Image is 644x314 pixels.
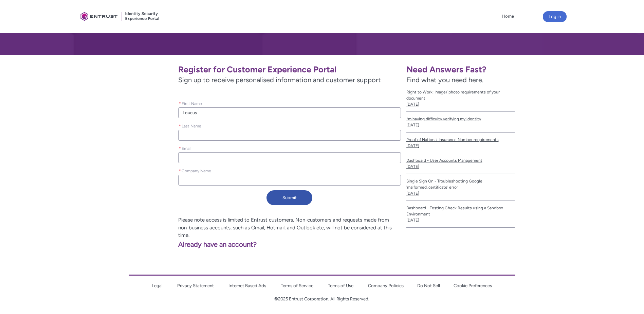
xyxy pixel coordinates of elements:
[281,283,313,288] a: Terms of Service
[543,11,567,22] button: Log in
[179,169,181,173] abbr: required
[406,191,419,196] lightning-formatted-date-time: [DATE]
[406,157,515,163] span: Dashboard - User Accounts Management
[406,123,419,127] lightning-formatted-date-time: [DATE]
[406,116,515,122] span: I’m having difficulty verifying my identity
[406,178,515,190] span: Single Sign On - Troubleshooting Google 'malformed_certificate' error
[179,101,181,106] abbr: required
[406,76,483,84] span: Find what you need here.
[83,240,257,248] a: Already have an account?
[178,122,204,129] label: Last Name
[178,167,214,174] label: Company Name
[406,174,515,201] a: Single Sign On - Troubleshooting Google 'malformed_certificate' error[DATE]
[179,124,181,128] abbr: required
[406,102,419,107] lightning-formatted-date-time: [DATE]
[406,133,515,153] a: Proof of National Insurance Number requirements[DATE]
[368,283,404,288] a: Company Policies
[406,112,515,133] a: I’m having difficulty verifying my identity[DATE]
[417,283,440,288] a: Do Not Sell
[406,137,515,143] span: Proof of National Insurance Number requirements
[406,85,515,112] a: Right to Work: Image/ photo requirements of your document[DATE]
[406,89,515,101] span: Right to Work: Image/ photo requirements of your document
[266,190,312,205] button: Submit
[406,201,515,228] a: Dashboard - Testing Check Results using a Sandbox Environment[DATE]
[129,296,515,302] p: ©2025 Entrust Corporation. All Rights Reserved.
[523,157,644,314] iframe: Qualified Messenger
[178,64,401,75] h1: Register for Customer Experience Portal
[328,283,353,288] a: Terms of Use
[406,153,515,174] a: Dashboard - User Accounts Management[DATE]
[178,75,401,85] span: Sign up to receive personalised information and customer support
[83,216,401,239] p: Please note access is limited to Entrust customers. Non-customers and requests made from non-busi...
[406,143,419,148] lightning-formatted-date-time: [DATE]
[178,144,194,152] label: Email
[406,64,515,75] h1: Need Answers Fast?
[152,283,163,288] a: Legal
[500,11,516,21] a: Home
[178,99,205,107] label: First Name
[406,218,419,223] lightning-formatted-date-time: [DATE]
[177,283,214,288] a: Privacy Statement
[228,283,266,288] a: Internet Based Ads
[406,205,515,217] span: Dashboard - Testing Check Results using a Sandbox Environment
[406,164,419,169] lightning-formatted-date-time: [DATE]
[454,283,492,288] a: Cookie Preferences
[179,146,181,151] abbr: required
